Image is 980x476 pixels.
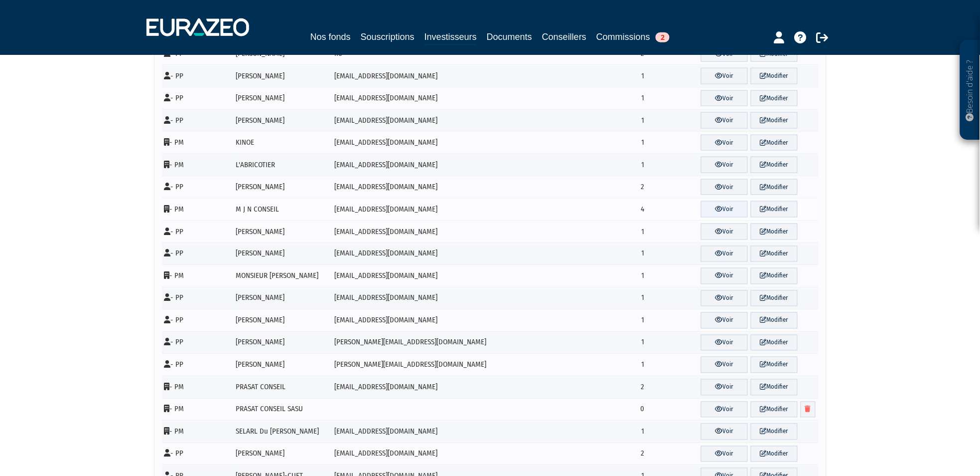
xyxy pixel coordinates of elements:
[701,112,748,129] a: Voir
[701,224,748,240] a: Voir
[232,221,331,243] td: [PERSON_NAME]
[232,309,331,332] td: [PERSON_NAME]
[559,376,648,399] td: 2
[232,399,331,421] td: PRASAT CONSEIL SASU
[162,376,233,399] td: - PM
[424,30,477,45] a: Investisseurs
[331,287,560,310] td: [EMAIL_ADDRESS][DOMAIN_NAME]
[331,265,560,287] td: [EMAIL_ADDRESS][DOMAIN_NAME]
[232,154,331,176] td: L'ABRICOTIER
[751,135,798,151] a: Modifier
[331,332,560,354] td: [PERSON_NAME][EMAIL_ADDRESS][DOMAIN_NAME]
[751,335,798,351] a: Modifier
[559,265,648,287] td: 1
[559,287,648,310] td: 1
[232,65,331,87] td: [PERSON_NAME]
[331,443,560,466] td: [EMAIL_ADDRESS][DOMAIN_NAME]
[965,45,976,135] p: Besoin d'aide ?
[331,132,560,154] td: [EMAIL_ADDRESS][DOMAIN_NAME]
[232,443,331,466] td: [PERSON_NAME]
[559,421,648,443] td: 1
[162,443,233,466] td: - PP
[751,68,798,84] a: Modifier
[162,132,233,154] td: - PM
[701,201,748,218] a: Voir
[751,268,798,284] a: Modifier
[146,18,249,36] img: 1732889491-logotype_eurazeo_blanc_rvb.png
[232,265,331,287] td: MONSIEUR [PERSON_NAME]
[701,290,748,307] a: Voir
[162,265,233,287] td: - PM
[596,30,670,44] a: Commissions2
[487,30,532,44] a: Documents
[331,109,560,132] td: [EMAIL_ADDRESS][DOMAIN_NAME]
[701,402,748,418] a: Voir
[162,65,233,87] td: - PP
[751,446,798,463] a: Modifier
[701,246,748,262] a: Voir
[701,68,748,84] a: Voir
[162,421,233,443] td: - PM
[701,157,748,173] a: Voir
[331,198,560,221] td: [EMAIL_ADDRESS][DOMAIN_NAME]
[559,132,648,154] td: 1
[162,176,233,199] td: - PP
[751,90,798,107] a: Modifier
[751,246,798,262] a: Modifier
[701,179,748,196] a: Voir
[751,201,798,218] a: Modifier
[232,109,331,132] td: [PERSON_NAME]
[542,30,586,44] a: Conseillers
[559,109,648,132] td: 1
[232,354,331,376] td: [PERSON_NAME]
[559,198,648,221] td: 4
[232,332,331,354] td: [PERSON_NAME]
[162,221,233,243] td: - PP
[559,443,648,466] td: 2
[232,421,331,443] td: SELARL Du [PERSON_NAME]
[331,221,560,243] td: [EMAIL_ADDRESS][DOMAIN_NAME]
[232,376,331,399] td: PRASAT CONSEIL
[559,154,648,176] td: 1
[331,154,560,176] td: [EMAIL_ADDRESS][DOMAIN_NAME]
[162,309,233,332] td: - PP
[232,176,331,199] td: [PERSON_NAME]
[331,176,560,199] td: [EMAIL_ADDRESS][DOMAIN_NAME]
[701,379,748,396] a: Voir
[232,87,331,110] td: [PERSON_NAME]
[751,357,798,373] a: Modifier
[162,154,233,176] td: - PM
[331,421,560,443] td: [EMAIL_ADDRESS][DOMAIN_NAME]
[559,354,648,376] td: 1
[331,309,560,332] td: [EMAIL_ADDRESS][DOMAIN_NAME]
[331,243,560,265] td: [EMAIL_ADDRESS][DOMAIN_NAME]
[162,354,233,376] td: - PP
[232,287,331,310] td: [PERSON_NAME]
[701,312,748,329] a: Voir
[751,312,798,329] a: Modifier
[310,30,351,44] a: Nos fonds
[701,335,748,351] a: Voir
[701,446,748,463] a: Voir
[162,243,233,265] td: - PP
[331,376,560,399] td: [EMAIL_ADDRESS][DOMAIN_NAME]
[751,224,798,240] a: Modifier
[559,332,648,354] td: 1
[559,65,648,87] td: 1
[232,132,331,154] td: KINOE
[751,402,798,418] a: Modifier
[701,357,748,373] a: Voir
[162,109,233,132] td: - PP
[751,379,798,396] a: Modifier
[232,198,331,221] td: M J N CONSEIL
[751,112,798,129] a: Modifier
[331,87,560,110] td: [EMAIL_ADDRESS][DOMAIN_NAME]
[559,243,648,265] td: 1
[361,30,415,44] a: Souscriptions
[701,90,748,107] a: Voir
[162,198,233,221] td: - PM
[331,354,560,376] td: [PERSON_NAME][EMAIL_ADDRESS][DOMAIN_NAME]
[751,424,798,440] a: Modifier
[701,135,748,151] a: Voir
[751,179,798,196] a: Modifier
